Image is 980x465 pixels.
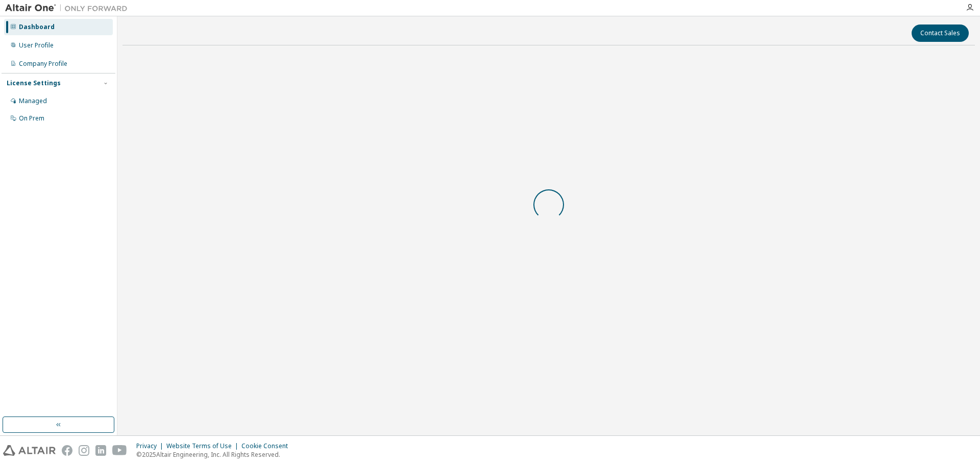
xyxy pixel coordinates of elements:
div: Cookie Consent [241,442,294,450]
div: Dashboard [19,23,55,31]
img: linkedin.svg [95,445,106,456]
div: Privacy [136,442,166,450]
div: Company Profile [19,60,67,68]
div: Website Terms of Use [166,442,241,450]
img: Altair One [5,3,133,13]
div: User Profile [19,41,54,50]
div: Managed [19,97,47,105]
img: altair_logo.svg [3,445,56,456]
img: instagram.svg [79,445,89,456]
div: License Settings [7,79,61,87]
p: © 2025 Altair Engineering, Inc. All Rights Reserved. [136,450,294,459]
button: Contact Sales [912,25,969,42]
img: facebook.svg [62,445,72,456]
img: youtube.svg [112,445,127,456]
div: On Prem [19,114,44,123]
